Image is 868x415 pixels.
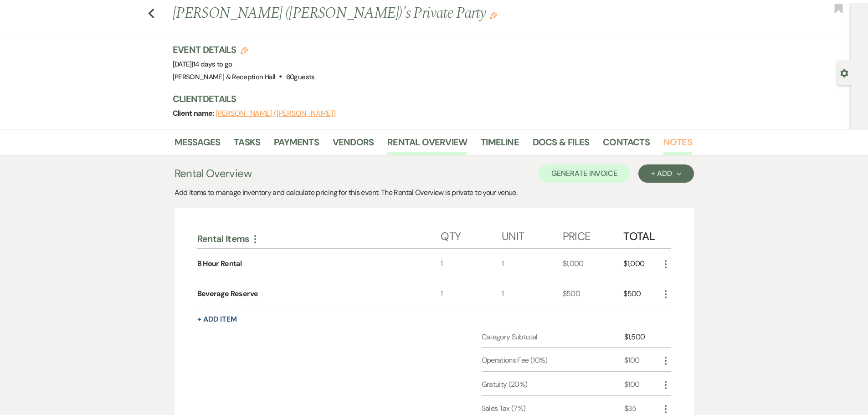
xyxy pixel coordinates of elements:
[533,135,589,155] a: Docs & Files
[603,135,650,155] a: Contacts
[197,258,242,269] div: 8 Hour Rental
[623,279,660,309] div: $500
[173,108,216,118] span: Client name:
[651,170,681,177] div: + Add
[197,316,237,323] button: + Add Item
[638,164,693,183] button: + Add
[192,60,232,69] span: |
[193,60,232,69] span: 14 days to go
[482,332,625,343] div: Category Subtotal
[197,233,441,245] div: Rental Items
[441,221,502,248] div: Qty
[539,164,630,183] button: Generate Invoice
[482,355,625,366] div: Operations Fee (10%)
[502,221,563,248] div: Unit
[502,279,563,309] div: 1
[286,72,315,82] span: 60 guests
[563,249,624,279] div: $1,000
[624,379,660,390] div: $100
[173,72,276,82] span: [PERSON_NAME] & Reception Hall
[175,187,694,198] div: Add items to manage inventory and calculate pricing for this event. The Rental Overview is privat...
[482,403,625,414] div: Sales Tax (7%)
[624,355,660,366] div: $100
[216,110,336,117] button: [PERSON_NAME] ([PERSON_NAME])
[502,249,563,279] div: 1
[490,11,497,19] button: Edit
[624,332,660,343] div: $1,500
[441,249,502,279] div: 1
[173,3,581,25] h1: [PERSON_NAME] ([PERSON_NAME])'s Private Party
[441,279,502,309] div: 1
[623,221,660,248] div: Total
[175,165,252,182] h3: Rental Overview
[197,288,258,299] div: Beverage Reserve
[333,135,374,155] a: Vendors
[482,379,625,390] div: Gratuity (20%)
[173,43,315,56] h3: Event Details
[173,60,232,69] span: [DATE]
[623,249,660,279] div: $1,000
[840,68,848,77] button: Open lead details
[175,135,221,155] a: Messages
[234,135,260,155] a: Tasks
[624,403,660,414] div: $35
[274,135,319,155] a: Payments
[563,221,624,248] div: Price
[173,92,683,105] h3: Client Details
[563,279,624,309] div: $500
[481,135,519,155] a: Timeline
[663,135,692,155] a: Notes
[387,135,467,155] a: Rental Overview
